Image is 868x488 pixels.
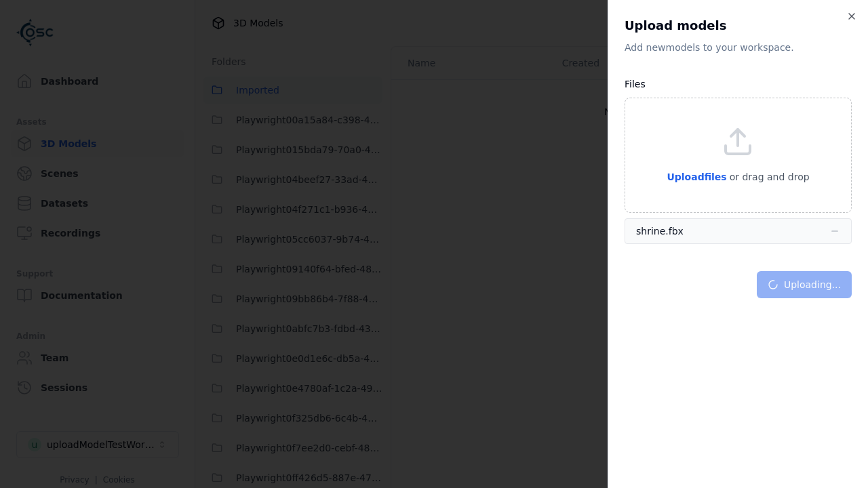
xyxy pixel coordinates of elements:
p: Add new model s to your workspace. [625,41,852,54]
label: Files [625,79,646,89]
span: Upload files [667,171,726,182]
h2: Upload models [625,16,852,35]
div: shrine.fbx [636,224,684,238]
p: or drag and drop [727,169,810,185]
